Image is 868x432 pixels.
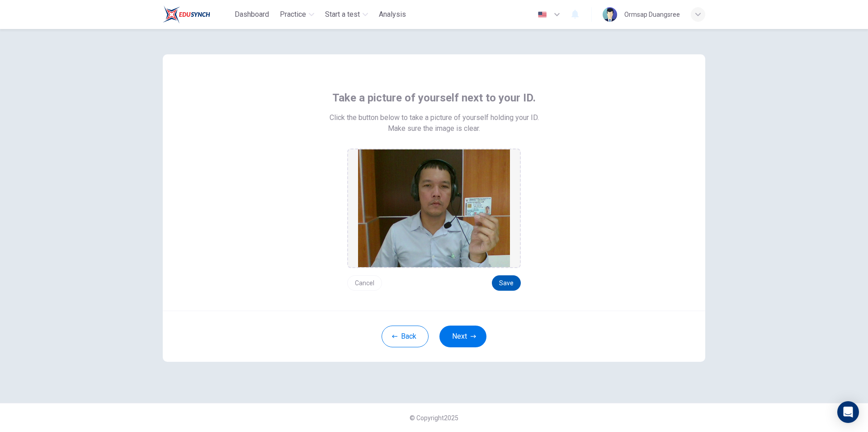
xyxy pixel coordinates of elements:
button: Practice [276,6,318,23]
button: Cancel [347,275,382,291]
button: Next [439,326,486,347]
img: Profile picture [603,7,617,22]
span: Make sure the image is clear. [388,123,480,134]
span: © Copyright 2025 [410,414,458,422]
div: Open Intercom Messenger [837,401,859,423]
button: Analysis [375,6,410,23]
a: Train Test logo [163,5,231,24]
span: Click the button below to take a picture of yourself holding your ID. [330,112,539,123]
button: Save [492,275,521,291]
span: Start a test [325,9,360,20]
span: Dashboard [235,9,269,20]
span: Take a picture of yourself next to your ID. [332,91,536,105]
img: preview screemshot [358,149,510,267]
button: Start a test [321,6,372,23]
img: Train Test logo [163,5,210,24]
span: Practice [280,9,306,20]
button: Back [382,326,429,347]
button: Dashboard [231,6,273,23]
img: en [537,11,548,18]
span: Analysis [379,9,406,20]
div: Ormsap Duangsree [624,9,680,20]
